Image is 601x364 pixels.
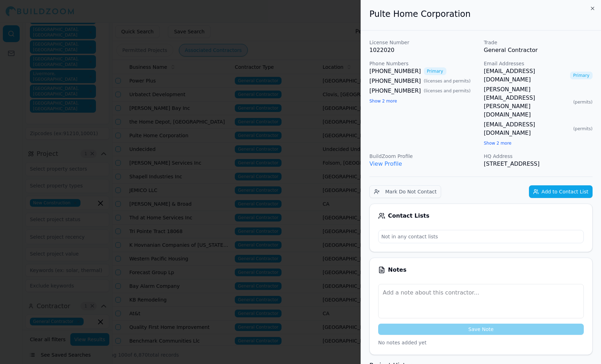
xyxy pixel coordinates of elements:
[484,46,593,54] p: General Contractor
[484,67,567,84] a: [EMAIL_ADDRESS][DOMAIN_NAME]
[573,99,593,105] span: ( permits )
[424,67,446,75] span: Primary
[378,339,584,346] p: No notes added yet
[369,8,593,20] h2: Pulte Home Corporation
[484,85,570,119] a: [PERSON_NAME][EMAIL_ADDRESS][PERSON_NAME][DOMAIN_NAME]
[369,98,397,104] button: Show 2 more
[369,160,402,167] a: View Profile
[369,67,421,75] a: [PHONE_NUMBER]
[424,88,471,94] span: ( licenses and permits )
[484,153,593,160] p: HQ Address
[378,212,584,219] div: Contact Lists
[484,140,512,146] button: Show 2 more
[379,230,583,243] p: Not in any contact lists
[369,87,421,95] a: [PHONE_NUMBER]
[369,185,441,198] button: Mark Do Not Contact
[369,39,478,46] p: License Number
[484,160,593,168] p: [STREET_ADDRESS]
[424,78,471,84] span: ( licenses and permits )
[484,60,593,67] p: Email Addresses
[378,266,584,273] div: Notes
[369,60,478,67] p: Phone Numbers
[484,39,593,46] p: Trade
[369,153,478,160] p: BuildZoom Profile
[573,126,593,132] span: ( permits )
[570,72,593,79] span: Primary
[484,120,570,137] a: [EMAIL_ADDRESS][DOMAIN_NAME]
[529,185,593,198] button: Add to Contact List
[369,77,421,85] a: [PHONE_NUMBER]
[369,46,478,54] p: 1022020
